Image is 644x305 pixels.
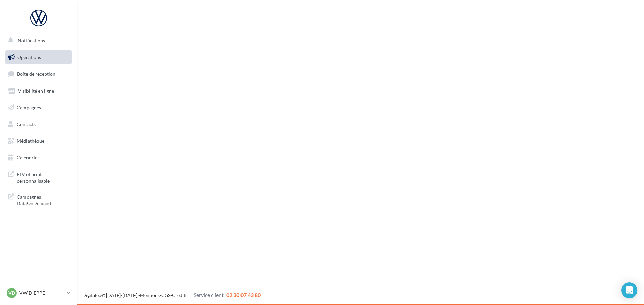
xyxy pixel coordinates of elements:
span: VD [8,290,15,296]
a: CGS [161,292,170,298]
a: Campagnes [4,101,73,115]
a: Médiathèque [4,134,73,148]
a: Mentions [140,292,160,298]
span: 02 30 07 43 80 [226,292,261,298]
span: Visibilité en ligne [18,88,54,94]
a: PLV et print personnalisable [4,167,73,187]
span: PLV et print personnalisable [17,170,69,184]
span: Notifications [18,37,45,43]
div: Open Intercom Messenger [621,282,637,298]
a: Digitaleo [82,292,101,298]
a: Crédits [172,292,187,298]
p: VW DIEPPE [19,290,64,296]
a: Boîte de réception [4,67,73,81]
span: Service client [194,292,224,298]
span: Campagnes DataOnDemand [17,192,69,207]
span: Contacts [17,121,36,127]
a: Calendrier [4,151,73,165]
a: Campagnes DataOnDemand [4,189,73,209]
a: Opérations [4,50,73,64]
a: Contacts [4,117,73,131]
span: Opérations [17,54,41,60]
button: Notifications [4,33,70,48]
span: Campagnes [17,104,41,110]
span: Calendrier [17,155,39,160]
a: VD VW DIEPPE [5,287,72,299]
a: Visibilité en ligne [4,84,73,98]
span: © [DATE]-[DATE] - - - [82,292,261,298]
span: Médiathèque [17,138,44,144]
span: Boîte de réception [17,71,55,77]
